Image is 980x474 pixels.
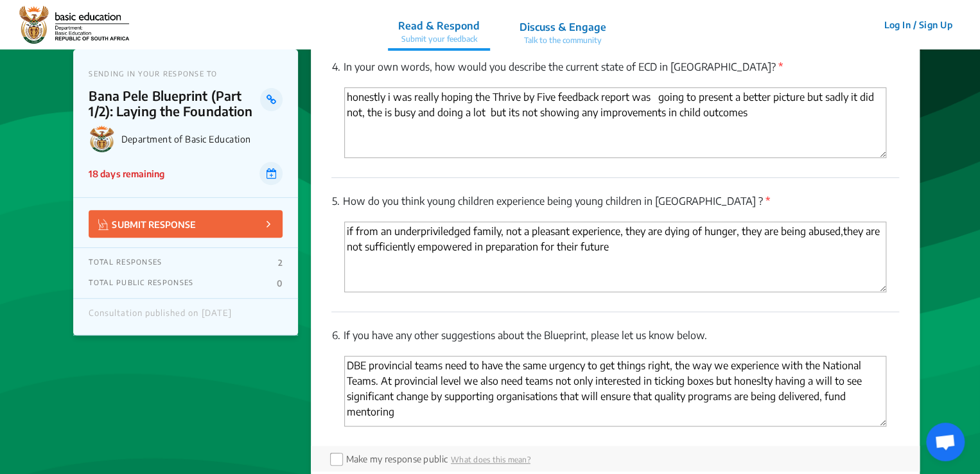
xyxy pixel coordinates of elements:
[344,87,886,158] textarea: 'Type your answer here.' | translate
[121,134,283,145] p: Department of Basic Education
[398,18,480,33] p: Read & Respond
[278,258,283,268] p: 2
[89,125,116,152] img: Department of Basic Education logo
[89,210,283,238] button: SUBMIT RESPONSE
[520,19,606,35] p: Discuss & Engage
[346,453,447,464] label: Make my response public
[331,195,339,207] span: 5.
[89,88,260,119] p: Bana Pele Blueprint (Part 1/2): Laying the Foundation
[89,278,193,288] p: TOTAL PUBLIC RESPONSES
[89,69,283,78] p: SENDING IN YOUR RESPONSE TO
[331,328,898,343] p: If you have any other suggestions about the Blueprint, please let us know below.
[398,33,480,45] p: Submit your feedback
[98,216,195,231] p: SUBMIT RESPONSE
[926,423,965,461] div: Open chat
[344,356,886,426] textarea: 'Type your answer here.' | translate
[331,329,340,342] span: 6.
[89,308,231,325] div: Consultation published on [DATE]
[19,6,129,44] img: r3bhv9o7vttlwasn7lg2llmba4yf
[451,455,530,464] span: What does this mean?
[98,219,109,230] img: Vector.jpg
[344,222,886,292] textarea: 'Type your answer here.' | translate
[875,15,961,35] button: Log In / Sign Up
[89,167,164,180] p: 18 days remaining
[331,59,898,75] p: In your own words, how would you describe the current state of ECD in [GEOGRAPHIC_DATA]?
[331,60,340,73] span: 4.
[520,35,606,46] p: Talk to the community
[89,258,162,268] p: TOTAL RESPONSES
[277,278,283,288] p: 0
[331,193,898,209] p: How do you think young children experience being young children in [GEOGRAPHIC_DATA] ?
